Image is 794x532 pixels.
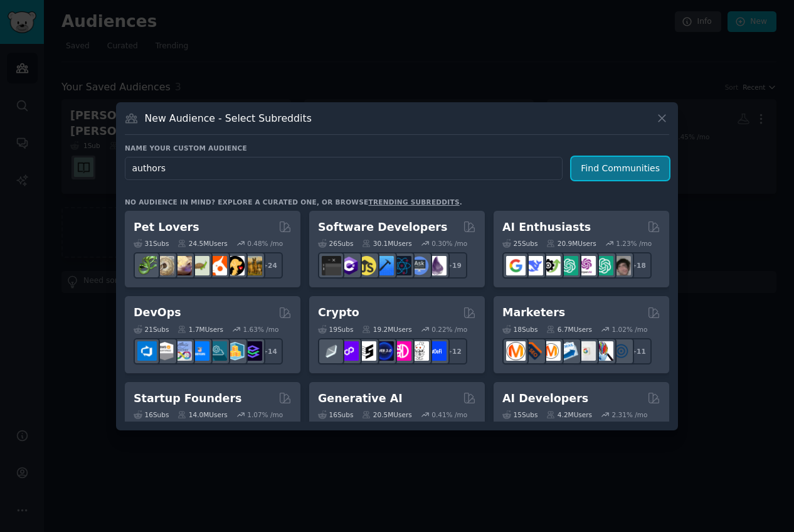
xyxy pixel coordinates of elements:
[576,256,596,275] img: OpenAIDev
[625,338,652,364] div: + 11
[172,341,192,361] img: Docker_DevOps
[502,325,537,334] div: 18 Sub s
[257,338,283,364] div: + 14
[625,252,652,279] div: + 18
[339,341,359,361] img: 0xPolygon
[541,341,561,361] img: AskMarketing
[427,341,447,361] img: defi_
[441,338,467,364] div: + 12
[243,341,262,361] img: PlatformEngineers
[125,157,563,180] input: Pick a short name, like "Digital Marketers" or "Movie-Goers"
[357,256,376,275] img: learnjavascript
[594,256,613,275] img: chatgpt_prompts_
[177,239,227,248] div: 24.5M Users
[322,256,341,275] img: software
[225,341,245,361] img: aws_cdk
[541,256,561,275] img: AItoolsCatalog
[155,256,174,275] img: ballpython
[318,220,447,235] h2: Software Developers
[611,341,631,361] img: OnlineMarketing
[431,410,467,419] div: 0.41 % /mo
[322,341,341,361] img: ethfinance
[318,391,403,407] h2: Generative AI
[546,239,596,248] div: 20.9M Users
[134,220,199,235] h2: Pet Lovers
[362,325,411,334] div: 19.2M Users
[134,305,181,321] h2: DevOps
[362,410,411,419] div: 20.5M Users
[616,239,652,248] div: 1.23 % /mo
[357,341,376,361] img: ethstaker
[339,256,359,275] img: csharp
[134,391,241,407] h2: Startup Founders
[559,341,578,361] img: Emailmarketing
[576,341,596,361] img: googleads
[125,144,669,152] h3: Name your custom audience
[318,305,359,321] h2: Crypto
[502,305,565,321] h2: Marketers
[441,252,467,279] div: + 19
[559,256,578,275] img: chatgpt_promptDesign
[502,410,537,419] div: 15 Sub s
[125,198,462,206] div: No audience in mind? Explore a curated one, or browse .
[243,256,262,275] img: dogbreed
[546,325,592,334] div: 6.7M Users
[247,410,283,419] div: 1.07 % /mo
[612,325,648,334] div: 1.02 % /mo
[612,410,648,419] div: 2.31 % /mo
[410,341,429,361] img: CryptoNews
[392,256,411,275] img: reactnative
[177,410,227,419] div: 14.0M Users
[318,410,353,419] div: 16 Sub s
[374,341,394,361] img: web3
[172,256,192,275] img: leopardgeckos
[145,112,312,125] h3: New Audience - Select Subreddits
[524,256,543,275] img: DeepSeek
[506,256,526,275] img: GoogleGeminiAI
[502,391,588,407] h2: AI Developers
[318,325,353,334] div: 19 Sub s
[257,252,283,279] div: + 24
[546,410,592,419] div: 4.2M Users
[431,325,467,334] div: 0.22 % /mo
[410,256,429,275] img: AskComputerScience
[137,341,157,361] img: azuredevops
[502,239,537,248] div: 25 Sub s
[368,198,459,206] a: trending subreddits
[524,341,543,361] img: bigseo
[134,410,169,419] div: 16 Sub s
[427,256,447,275] img: elixir
[506,341,526,361] img: content_marketing
[137,256,157,275] img: herpetology
[177,325,223,334] div: 1.7M Users
[208,341,227,361] img: platformengineering
[431,239,467,248] div: 0.30 % /mo
[318,239,353,248] div: 26 Sub s
[374,256,394,275] img: iOSProgramming
[243,325,279,334] div: 1.63 % /mo
[134,239,169,248] div: 31 Sub s
[190,341,209,361] img: DevOpsLinks
[208,256,227,275] img: cockatiel
[594,341,613,361] img: MarketingResearch
[392,341,411,361] img: defiblockchain
[611,256,631,275] img: ArtificalIntelligence
[225,256,245,275] img: PetAdvice
[190,256,209,275] img: turtle
[134,325,169,334] div: 21 Sub s
[155,341,174,361] img: AWS_Certified_Experts
[247,239,283,248] div: 0.48 % /mo
[502,220,591,235] h2: AI Enthusiasts
[571,157,669,180] button: Find Communities
[362,239,411,248] div: 30.1M Users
